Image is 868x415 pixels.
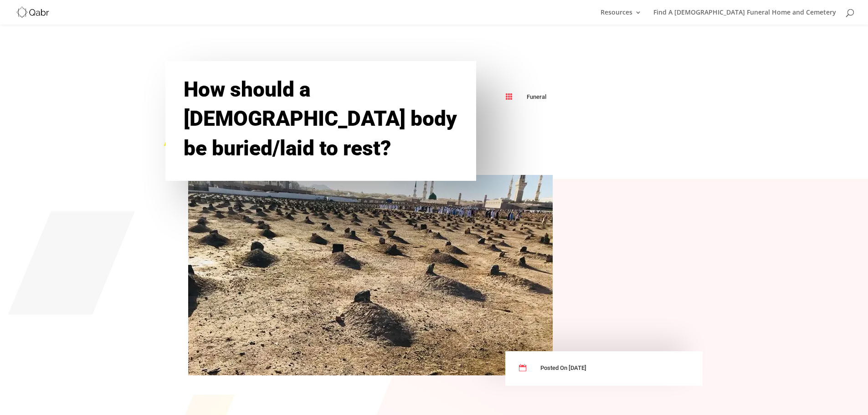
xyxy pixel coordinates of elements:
[601,9,642,25] a: Resources
[540,364,586,371] span: Posted On [DATE]
[653,9,836,25] a: Find A [DEMOGRAPHIC_DATA] Funeral Home and Cemetery
[527,93,546,100] a: Funeral
[519,364,526,371] span: 
[184,75,458,167] h1: How should a [DEMOGRAPHIC_DATA] body be buried/laid to rest?
[188,175,553,375] img: Jannat-al-Baqi
[15,5,50,19] img: Qabr
[505,93,513,100] span: 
